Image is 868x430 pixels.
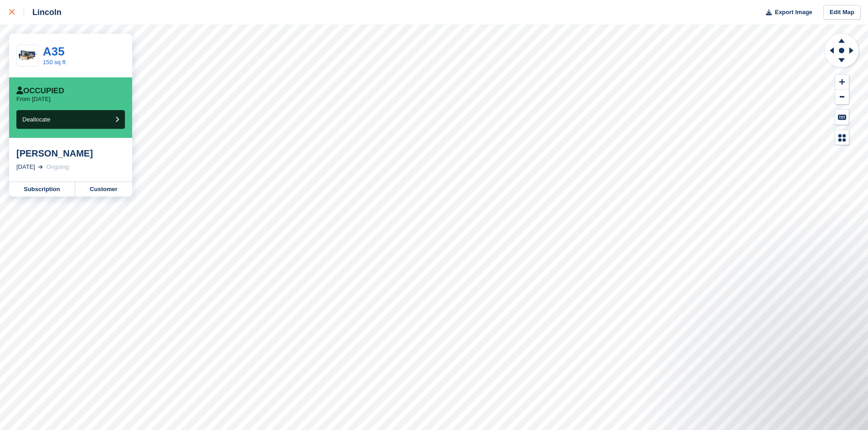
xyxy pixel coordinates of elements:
p: From [DATE] [16,96,51,103]
button: Map Legend [835,130,849,145]
a: 150 sq ft [43,59,66,66]
button: Deallocate [16,110,125,129]
div: Lincoln [24,7,62,18]
span: Export Image [775,8,812,17]
img: 20-ft-container.jpg [17,48,38,64]
div: [DATE] [16,162,35,172]
button: Zoom Out [835,90,849,105]
button: Zoom In [835,75,849,90]
a: A35 [43,45,65,58]
a: Edit Map [823,5,861,20]
span: Deallocate [22,116,50,123]
div: [PERSON_NAME] [16,148,125,159]
div: Ongoing [46,162,69,172]
button: Export Image [760,5,812,20]
a: Subscription [9,182,75,197]
button: Keyboard Shortcuts [835,110,849,125]
img: arrow-right-light-icn-cde0832a797a2874e46488d9cf13f60e5c3a73dbe684e267c42b8395dfbc2abf.svg [38,165,43,169]
div: Occupied [16,86,64,96]
a: Customer [75,182,132,197]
